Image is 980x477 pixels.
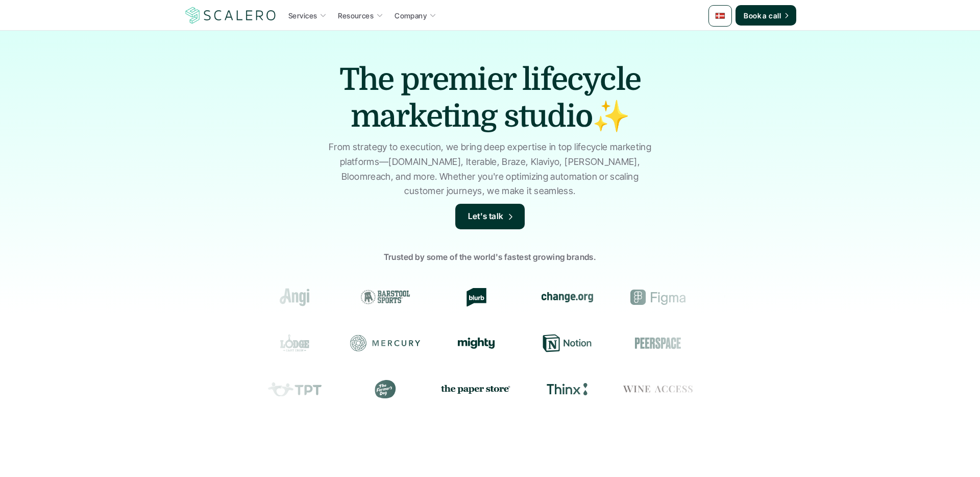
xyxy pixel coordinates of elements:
[184,6,278,25] a: Scalero company logotype
[311,61,669,135] h1: The premier lifecycle marketing studio✨
[395,10,427,21] p: Company
[715,11,725,21] img: 🇩🇰
[736,5,796,26] a: Book a call
[468,210,504,223] p: Let's talk
[184,6,278,25] img: Scalero company logotype
[744,10,781,21] p: Book a call
[288,10,317,21] p: Services
[324,140,656,199] p: From strategy to execution, we bring deep expertise in top lifecycle marketing platforms—[DOMAIN_...
[338,10,374,21] p: Resources
[455,204,525,229] a: Let's talk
